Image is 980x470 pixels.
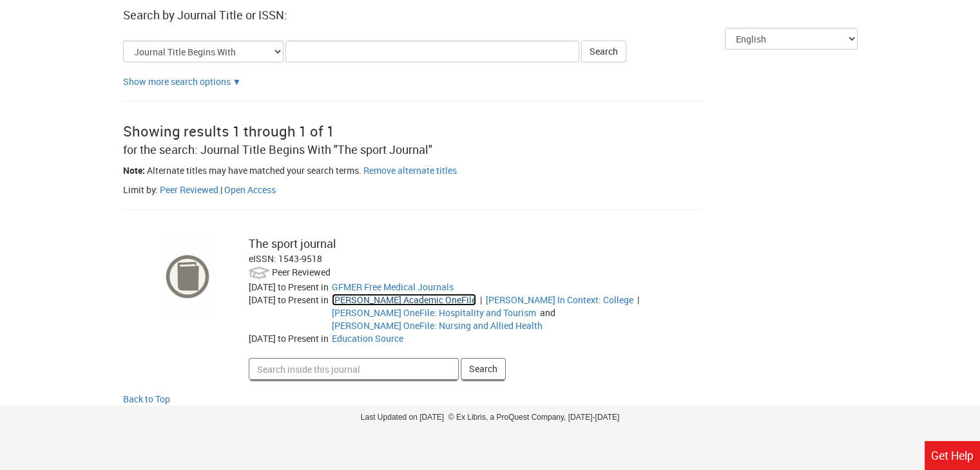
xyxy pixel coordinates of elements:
a: Go to Gale In Context: College [486,294,633,306]
a: Go to Gale OneFile: Hospitality and Tourism [332,306,536,319]
span: to Present [278,294,319,306]
div: [DATE] [249,294,332,332]
h2: Search by Journal Title or ISSN: [123,9,858,22]
a: Back to Top [123,393,858,406]
span: in [321,281,329,293]
span: and [538,306,557,319]
span: Note: [123,164,145,176]
a: Go to Education Source [332,332,403,344]
a: Show more search options [233,75,242,88]
span: | [635,294,641,306]
button: Search [581,41,626,62]
a: Go to Gale Academic OneFile [332,294,476,306]
span: to Present [278,281,319,293]
img: cover image for: The sport journal [159,236,216,317]
a: Go to GFMER Free Medical Journals [332,281,454,293]
a: Remove alternate titles [363,164,457,176]
span: Showing results 1 through 1 of 1 [123,122,334,140]
span: Peer Reviewed [272,266,331,278]
span: | [478,294,484,306]
img: Peer Reviewed: [249,265,270,281]
button: Search [461,358,506,380]
span: in [321,294,329,306]
input: Search inside this journal [249,358,459,380]
div: [DATE] [249,281,332,294]
span: | [220,183,222,196]
div: [DATE] [249,332,332,345]
span: in [321,332,329,344]
a: Get Help [925,441,980,470]
a: Show more search options [123,75,231,88]
span: Alternate titles may have matched your search terms. [147,164,361,176]
a: Go to Gale OneFile: Nursing and Allied Health [332,319,543,332]
div: The sport journal [249,236,669,252]
a: Filter by peer reviewed [160,183,218,196]
span: for the search: Journal Title Begins With "The sport Journal" [123,142,432,157]
div: eISSN: 1543-9518 [249,252,669,265]
a: Filter by peer open access [224,183,276,196]
span: to Present [278,332,319,344]
span: Limit by: [123,183,158,196]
